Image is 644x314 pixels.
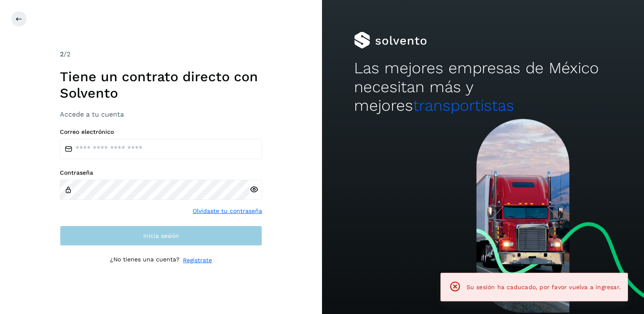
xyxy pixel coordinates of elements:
[60,169,262,176] label: Contraseña
[110,256,180,265] p: ¿No tienes una cuenta?
[60,128,262,136] label: Correo electrónico
[467,284,621,290] span: Su sesión ha caducado, por favor vuelva a ingresar.
[183,256,212,265] a: Regístrate
[193,207,262,216] a: Olvidaste tu contraseña
[60,226,262,246] button: Inicia sesión
[413,96,514,114] span: transportistas
[60,49,262,59] div: /2
[60,110,262,118] h3: Accede a tu cuenta
[60,50,64,58] span: 2
[143,233,179,239] span: Inicia sesión
[60,69,262,101] h1: Tiene un contrato directo con Solvento
[354,59,612,115] h2: Las mejores empresas de México necesitan más y mejores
